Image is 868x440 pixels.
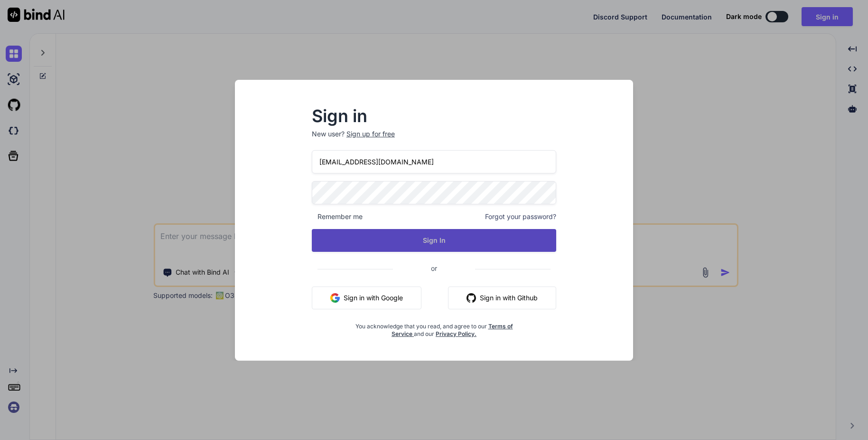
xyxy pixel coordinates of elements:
[330,293,340,303] img: google
[312,150,557,173] input: Login or Email
[312,108,557,124] h2: Sign in
[346,129,395,139] div: Sign up for free
[392,323,513,337] a: Terms of Service
[312,129,557,150] p: New user?
[353,317,516,338] div: You acknowledge that you read, and agree to our and our
[485,212,556,221] span: Forgot your password?
[312,212,363,221] span: Remember me
[436,330,476,337] a: Privacy Policy.
[312,229,557,252] button: Sign In
[312,287,421,309] button: Sign in with Google
[393,257,475,280] span: or
[467,293,476,303] img: github
[448,287,556,309] button: Sign in with Github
